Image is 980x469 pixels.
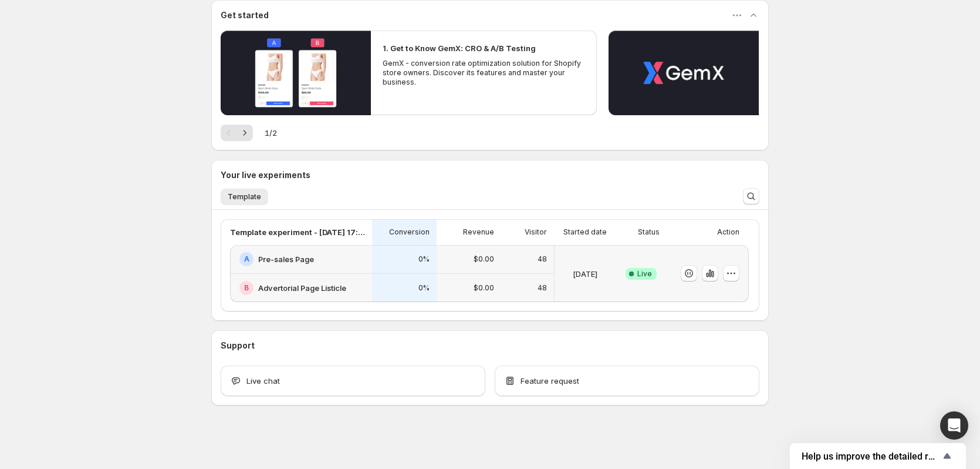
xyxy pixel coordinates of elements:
[221,9,269,21] h3: Get started
[463,227,494,237] p: Revenue
[221,31,371,115] button: Play video
[230,226,365,238] p: Template experiment - [DATE] 17:46:33
[521,375,579,387] span: Feature request
[940,411,968,440] div: Open Intercom Messenger
[717,227,739,237] p: Action
[609,31,759,115] button: Play video
[418,283,430,293] p: 0%
[221,169,310,181] h3: Your live experiments
[383,59,584,87] p: GemX - conversion rate optimization solution for Shopify store owners. Discover its features and ...
[265,127,277,139] span: 1 / 2
[246,375,280,387] span: Live chat
[244,254,249,264] h2: A
[743,188,759,205] button: Search and filter results
[244,283,249,293] h2: B
[637,269,652,279] span: Live
[418,254,430,264] p: 0%
[802,449,954,463] button: Show survey - Help us improve the detailed report for A/B campaigns
[389,227,430,237] p: Conversion
[236,125,253,141] button: Next
[563,227,607,237] p: Started date
[538,254,547,264] p: 48
[258,253,314,265] h2: Pre-sales Page
[474,283,494,293] p: $0.00
[383,42,536,54] h2: 1. Get to Know GemX: CRO & A/B Testing
[802,451,940,462] span: Help us improve the detailed report for A/B campaigns
[228,192,261,202] span: Template
[221,340,255,351] h3: Support
[474,254,494,264] p: $0.00
[221,125,253,141] nav: Pagination
[258,282,346,294] h2: Advertorial Page Listicle
[538,283,547,293] p: 48
[573,268,597,280] p: [DATE]
[638,227,660,237] p: Status
[525,227,547,237] p: Visitor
